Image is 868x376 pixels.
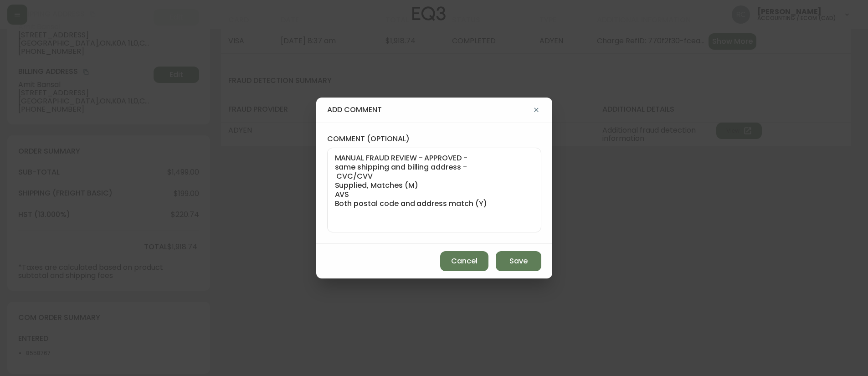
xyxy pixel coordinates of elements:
label: comment (optional) [327,134,541,144]
span: Cancel [451,256,478,266]
button: Cancel [440,251,488,271]
button: Save [496,251,541,271]
textarea: MANUAL FRAUD REVIEW - APPROVED - same shipping and billing address - CVC/CVV Supplied, Matches (M... [335,154,534,227]
span: Save [509,256,528,266]
h4: add comment [327,105,531,115]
